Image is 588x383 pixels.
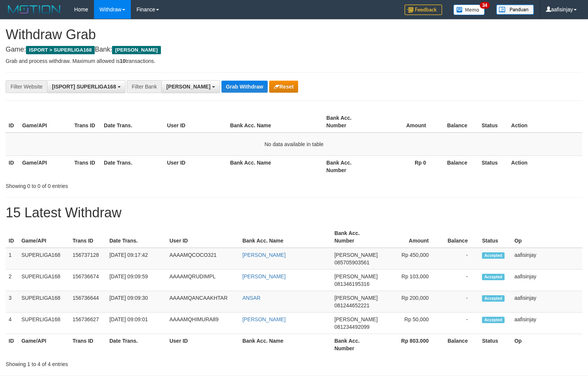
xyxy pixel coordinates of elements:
td: 1 [6,248,18,270]
span: Accepted [482,317,505,323]
th: Trans ID [70,334,106,356]
span: [PERSON_NAME] [334,252,377,258]
th: Rp 0 [376,156,438,177]
td: Rp 450,000 [381,248,440,270]
th: Date Trans. [101,156,164,177]
td: AAAAMQANCAAKHTAR [167,291,239,313]
td: [DATE] 09:09:01 [106,313,167,334]
th: Trans ID [71,111,101,133]
th: Action [508,111,582,133]
span: Accepted [482,274,505,280]
a: ANSAR [242,295,261,301]
th: Bank Acc. Number [331,226,381,248]
th: ID [6,111,19,133]
span: Copy 085705903561 to clipboard [334,259,369,266]
th: Op [511,226,582,248]
td: Rp 50,000 [381,313,440,334]
button: [PERSON_NAME] [161,80,220,93]
img: MOTION_logo.png [6,4,63,15]
td: - [440,291,479,313]
td: aafisinjay [511,248,582,270]
strong: 10 [120,58,126,64]
span: Accepted [482,295,505,302]
span: Copy 081234492099 to clipboard [334,324,369,330]
th: ID [6,226,18,248]
th: User ID [164,111,227,133]
td: 4 [6,313,18,334]
th: Balance [437,156,479,177]
th: Amount [376,111,438,133]
td: AAAAMQCOCO321 [167,248,239,270]
span: Accepted [482,252,505,259]
th: Amount [381,226,440,248]
td: 156736644 [70,291,106,313]
td: [DATE] 09:09:59 [106,270,167,291]
th: ID [6,334,18,356]
div: Filter Bank [127,80,161,93]
td: Rp 103,000 [381,270,440,291]
th: User ID [167,226,239,248]
th: Status [479,334,511,356]
a: [PERSON_NAME] [242,273,286,279]
td: [DATE] 09:09:30 [106,291,167,313]
td: Rp 200,000 [381,291,440,313]
th: Status [479,111,508,133]
td: SUPERLIGA168 [18,313,70,334]
a: [PERSON_NAME] [242,316,286,322]
button: [ISPORT] SUPERLIGA168 [47,80,125,93]
h4: Game: Bank: [6,46,582,53]
td: - [440,270,479,291]
th: User ID [167,334,239,356]
p: Grab and process withdraw. Maximum allowed is transactions. [6,57,582,65]
button: Grab Withdraw [221,81,268,93]
th: Status [479,156,508,177]
th: Game/API [18,226,70,248]
th: Status [479,226,511,248]
th: Op [511,334,582,356]
td: AAAAMQRUDIMPL [167,270,239,291]
th: Game/API [19,111,71,133]
span: ISPORT > SUPERLIGA168 [26,46,95,54]
span: [ISPORT] SUPERLIGA168 [52,84,116,90]
button: Reset [269,81,298,93]
th: Bank Acc. Name [227,156,323,177]
th: Bank Acc. Number [323,156,376,177]
span: [PERSON_NAME] [334,273,377,279]
td: - [440,248,479,270]
td: 156736627 [70,313,106,334]
th: Game/API [18,334,70,356]
div: Filter Website [6,80,47,93]
td: SUPERLIGA168 [18,270,70,291]
span: 34 [480,2,490,9]
th: Bank Acc. Number [331,334,381,356]
a: [PERSON_NAME] [242,252,286,258]
span: Copy 081244652221 to clipboard [334,302,369,308]
th: Date Trans. [106,334,167,356]
td: 156737128 [70,248,106,270]
th: Game/API [19,156,71,177]
th: Bank Acc. Number [323,111,376,133]
span: [PERSON_NAME] [112,46,161,54]
img: Feedback.jpg [405,5,442,15]
td: 156736674 [70,270,106,291]
img: Button%20Memo.svg [453,5,485,15]
th: Balance [440,334,479,356]
h1: Withdraw Grab [6,27,582,42]
th: ID [6,156,19,177]
img: panduan.png [496,5,534,15]
h1: 15 Latest Withdraw [6,205,582,220]
span: [PERSON_NAME] [166,84,210,90]
td: - [440,313,479,334]
span: Copy 081346195316 to clipboard [334,281,369,287]
span: [PERSON_NAME] [334,295,377,301]
td: aafisinjay [511,291,582,313]
td: aafisinjay [511,313,582,334]
td: 3 [6,291,18,313]
th: Bank Acc. Name [227,111,323,133]
td: [DATE] 09:17:42 [106,248,167,270]
th: Action [508,156,582,177]
th: Trans ID [71,156,101,177]
td: SUPERLIGA168 [18,291,70,313]
td: aafisinjay [511,270,582,291]
td: SUPERLIGA168 [18,248,70,270]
